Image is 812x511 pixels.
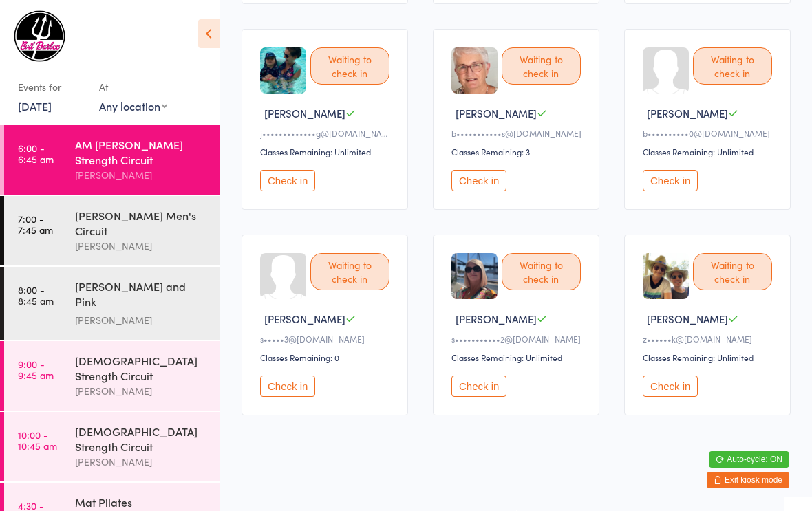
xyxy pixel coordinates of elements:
button: Check in [260,376,315,397]
div: Classes Remaining: 3 [451,146,585,157]
time: 8:00 - 8:45 am [18,284,54,306]
div: [PERSON_NAME] [75,454,208,470]
img: Evil Barbee Personal Training [14,10,65,62]
div: Classes Remaining: Unlimited [260,146,394,157]
div: At [99,76,167,98]
div: s•••••••••••2@[DOMAIN_NAME] [451,333,585,345]
div: Waiting to check in [693,253,772,290]
div: b•••••••••••s@[DOMAIN_NAME] [451,127,585,139]
div: [PERSON_NAME] Men's Circuit [75,208,208,238]
time: 9:00 - 9:45 am [18,358,54,380]
div: AM [PERSON_NAME] Strength Circuit [75,137,208,167]
div: Waiting to check in [310,47,389,85]
button: Check in [451,170,506,191]
a: 9:00 -9:45 am[DEMOGRAPHIC_DATA] Strength Circuit[PERSON_NAME] [4,341,220,411]
a: 6:00 -6:45 amAM [PERSON_NAME] Strength Circuit[PERSON_NAME] [4,125,220,195]
div: [PERSON_NAME] [75,238,208,254]
button: Exit kiosk mode [707,472,789,488]
div: [PERSON_NAME] [75,383,208,399]
div: b••••••••••0@[DOMAIN_NAME] [643,127,776,139]
a: 10:00 -10:45 am[DEMOGRAPHIC_DATA] Strength Circuit[PERSON_NAME] [4,412,220,481]
span: [PERSON_NAME] [264,106,345,120]
button: Auto-cycle: ON [709,451,789,468]
span: [PERSON_NAME] [456,106,537,120]
div: Any location [99,98,167,113]
button: Check in [451,376,506,397]
div: Classes Remaining: Unlimited [643,351,776,363]
img: image1674466059.png [643,253,689,299]
img: image1685745862.png [451,253,498,299]
div: [PERSON_NAME] [75,167,208,183]
div: j•••••••••••••g@[DOMAIN_NAME] [260,127,394,139]
div: Classes Remaining: Unlimited [643,146,776,157]
button: Check in [260,170,315,191]
div: Classes Remaining: 0 [260,351,394,363]
div: Mat Pilates [75,494,208,510]
img: image1653449154.png [260,47,306,94]
span: [PERSON_NAME] [647,312,728,326]
div: Waiting to check in [502,253,581,290]
span: [PERSON_NAME] [264,312,345,326]
div: Waiting to check in [310,253,389,290]
div: [PERSON_NAME] and Pink [DEMOGRAPHIC_DATA] [75,279,208,312]
span: [PERSON_NAME] [456,312,537,326]
button: Check in [643,376,698,397]
time: 6:00 - 6:45 am [18,142,54,164]
div: [DEMOGRAPHIC_DATA] Strength Circuit [75,353,208,383]
div: Classes Remaining: Unlimited [451,351,585,363]
img: image1653481521.png [451,47,498,94]
a: [DATE] [18,98,52,113]
div: z••••••k@[DOMAIN_NAME] [643,333,776,345]
span: [PERSON_NAME] [647,106,728,120]
button: Check in [643,170,698,191]
time: 10:00 - 10:45 am [18,429,57,451]
div: Events for [18,76,85,98]
time: 7:00 - 7:45 am [18,213,53,235]
div: s•••••3@[DOMAIN_NAME] [260,333,394,345]
div: [PERSON_NAME] [75,312,208,328]
a: 7:00 -7:45 am[PERSON_NAME] Men's Circuit[PERSON_NAME] [4,196,220,265]
div: Waiting to check in [502,47,581,85]
a: 8:00 -8:45 am[PERSON_NAME] and Pink [DEMOGRAPHIC_DATA][PERSON_NAME] [4,267,220,340]
div: [DEMOGRAPHIC_DATA] Strength Circuit [75,424,208,454]
div: Waiting to check in [693,47,772,85]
